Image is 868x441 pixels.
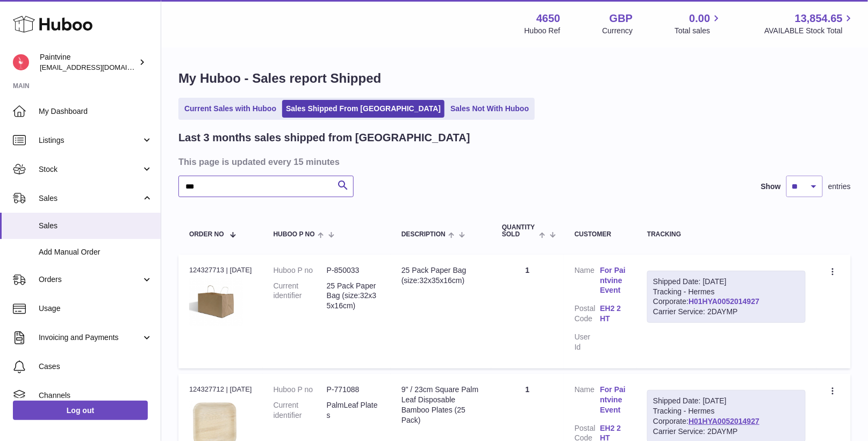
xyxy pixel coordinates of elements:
span: Sales [39,221,153,231]
span: Cases [39,362,153,372]
span: Channels [39,391,153,401]
div: Carrier Service: 2DAYMP [653,426,800,437]
strong: GBP [609,11,633,26]
a: EH2 2HT [600,303,626,324]
dt: Name [575,265,600,299]
span: 13,854.65 [795,11,843,26]
div: 124327713 | [DATE] [189,265,252,275]
dd: PalmLeaf Plates [327,400,380,421]
div: Huboo Ref [525,26,561,36]
span: Order No [189,231,224,238]
div: Customer [575,231,626,238]
a: Current Sales with Huboo [181,100,280,118]
div: 9" / 23cm Square Palm Leaf Disposable Bamboo Plates (25 Pack) [401,385,480,425]
span: Add Manual Order [39,247,153,257]
span: Invoicing and Payments [39,332,141,343]
td: 1 [491,255,564,368]
span: My Dashboard [39,106,153,117]
dt: User Id [575,332,600,352]
h1: My Huboo - Sales report Shipped [178,70,851,87]
div: Shipped Date: [DATE] [653,277,800,287]
span: Listings [39,135,141,146]
div: 124327712 | [DATE] [189,385,252,394]
span: Stock [39,164,141,175]
a: Log out [13,401,148,420]
div: Tracking - Hermes Corporate: [647,271,806,323]
a: H01HYA0052014927 [688,417,759,425]
div: Paintvine [40,52,137,73]
dt: Postal Code [575,303,600,327]
img: euan@paintvine.co.uk [13,54,29,70]
dd: P-850033 [327,265,380,276]
a: For Paintvine Event [600,385,626,415]
label: Show [761,182,781,192]
h3: This page is updated every 15 minutes [178,156,848,168]
img: 1693934207.png [189,278,243,326]
span: [EMAIL_ADDRESS][DOMAIN_NAME] [40,63,158,71]
a: Sales Not With Huboo [447,100,533,118]
span: Quantity Sold [502,224,536,238]
span: Huboo P no [274,231,315,238]
a: Sales Shipped From [GEOGRAPHIC_DATA] [282,100,444,118]
span: Total sales [675,26,722,36]
dt: Huboo P no [274,385,327,395]
dd: 25 Pack Paper Bag (size:32x35x16cm) [327,281,380,312]
strong: 4650 [536,11,561,26]
div: Currency [602,26,633,36]
a: 13,854.65 AVAILABLE Stock Total [764,11,855,36]
dt: Name [575,385,600,418]
a: For Paintvine Event [600,265,626,296]
span: Sales [39,193,141,204]
span: AVAILABLE Stock Total [764,26,855,36]
dt: Huboo P no [274,265,327,276]
span: Description [401,231,446,238]
dt: Current identifier [274,400,327,421]
a: H01HYA0052014927 [688,297,759,306]
span: Usage [39,303,153,314]
h2: Last 3 months sales shipped from [GEOGRAPHIC_DATA] [178,131,470,145]
div: Tracking [647,231,806,238]
div: Shipped Date: [DATE] [653,396,800,406]
span: Orders [39,274,141,285]
span: entries [828,182,851,192]
div: 25 Pack Paper Bag (size:32x35x16cm) [401,265,480,286]
a: 0.00 Total sales [675,11,722,36]
dd: P-771088 [327,385,380,395]
span: 0.00 [690,11,711,26]
div: Carrier Service: 2DAYMP [653,307,800,317]
dt: Current identifier [274,281,327,312]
